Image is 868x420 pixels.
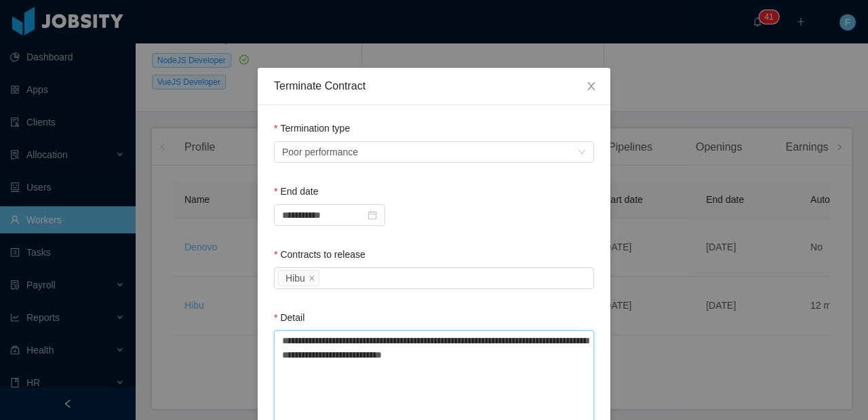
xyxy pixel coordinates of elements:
[586,81,597,92] i: icon: close
[274,312,304,323] label: Detail
[278,270,319,286] li: Hibu
[274,123,350,134] label: Termination type
[368,210,377,220] i: icon: calendar
[572,68,610,106] button: Close
[274,249,366,260] label: Contracts to release
[282,142,358,162] span: Poor performance
[309,275,315,283] i: icon: close
[274,186,319,197] label: End date
[285,271,305,286] div: Hibu
[322,271,330,287] input: Contracts to release
[578,148,586,157] i: icon: down
[274,79,594,94] div: Terminate Contract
